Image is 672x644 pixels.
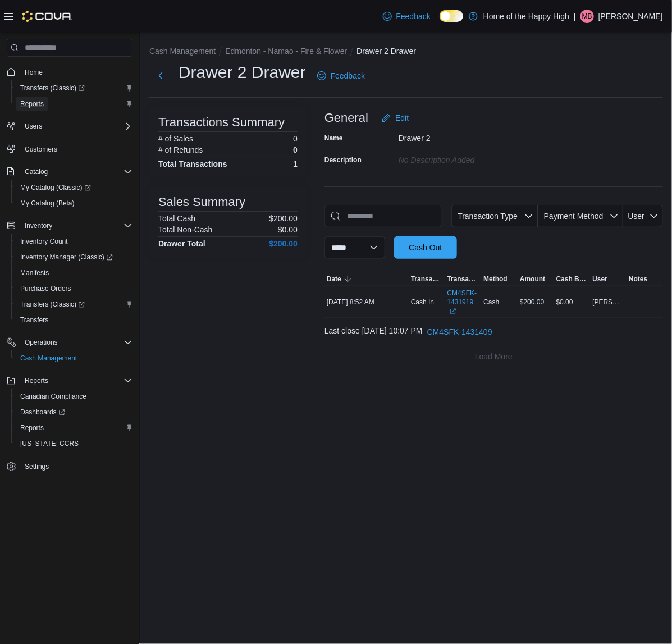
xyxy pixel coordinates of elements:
[2,458,137,474] button: Settings
[423,321,497,343] button: CM4SFK-1431409
[16,437,132,450] span: Washington CCRS
[20,66,47,79] a: Home
[158,225,213,234] h6: Total Non-Cash
[11,80,137,96] a: Transfers (Classic)
[2,218,137,234] button: Inventory
[20,439,79,448] span: [US_STATE] CCRS
[16,81,89,95] a: Transfers (Classic)
[627,272,663,286] button: Notes
[16,282,76,295] a: Purchase Orders
[11,195,137,211] button: My Catalog (Beta)
[628,212,645,221] span: User
[16,250,132,264] span: Inventory Manager (Classic)
[356,47,416,56] button: Drawer 2 Drawer
[483,275,508,284] span: Method
[598,10,663,23] p: [PERSON_NAME]
[158,195,245,209] h3: Sales Summary
[11,249,137,265] a: Inventory Manager (Classic)
[20,316,48,325] span: Transfers
[395,112,409,124] span: Edit
[11,436,137,451] button: [US_STATE] CCRS
[623,205,663,227] button: User
[591,272,627,286] button: User
[20,336,62,349] button: Operations
[574,10,576,23] p: |
[445,272,482,286] button: Transaction #
[158,116,285,129] h3: Transactions Summary
[2,63,137,80] button: Home
[16,97,48,111] a: Reports
[16,421,48,435] a: Reports
[25,338,58,347] span: Operations
[20,423,44,432] span: Reports
[331,70,365,81] span: Feedback
[324,156,362,165] label: Description
[16,197,132,210] span: My Catalog (Beta)
[16,405,132,419] span: Dashboards
[16,437,83,450] a: [US_STATE] CCRS
[20,165,132,179] span: Catalog
[149,47,216,56] button: Cash Management
[324,272,409,286] button: Date
[2,164,137,180] button: Catalog
[20,408,65,417] span: Dashboards
[20,183,91,192] span: My Catalog (Classic)
[149,45,663,59] nav: An example of EuiBreadcrumbs
[544,212,604,221] span: Payment Method
[20,120,132,133] span: Users
[20,354,77,363] span: Cash Management
[20,460,53,473] a: Settings
[16,298,89,311] a: Transfers (Classic)
[25,221,52,230] span: Inventory
[11,296,137,312] a: Transfers (Classic)
[20,237,68,246] span: Inventory Count
[16,235,72,248] a: Inventory Count
[16,81,132,95] span: Transfers (Classic)
[20,459,132,473] span: Settings
[20,165,52,179] button: Catalog
[16,313,53,327] a: Transfers
[2,118,137,134] button: Users
[20,142,132,156] span: Customers
[158,145,203,154] h6: # of Refunds
[409,242,442,253] span: Cash Out
[25,145,57,154] span: Customers
[20,120,47,133] button: Users
[20,268,49,277] span: Manifests
[411,275,443,284] span: Transaction Type
[269,239,298,248] h4: $200.00
[16,351,81,365] a: Cash Management
[16,250,117,264] a: Inventory Manager (Classic)
[483,298,499,307] span: Cash
[11,180,137,195] a: My Catalog (Classic)
[520,298,544,307] span: $200.00
[327,275,341,284] span: Date
[396,11,431,22] span: Feedback
[16,97,132,111] span: Reports
[20,99,44,108] span: Reports
[2,141,137,157] button: Customers
[554,272,591,286] button: Cash Back
[20,374,53,387] button: Reports
[20,374,132,387] span: Reports
[22,11,72,22] img: Cova
[324,321,663,343] div: Last close [DATE] 10:07 PM
[25,122,42,131] span: Users
[593,275,608,284] span: User
[378,5,435,28] a: Feedback
[149,65,172,87] button: Next
[16,351,132,365] span: Cash Management
[11,389,137,404] button: Canadian Compliance
[20,219,57,232] button: Inventory
[293,134,298,143] p: 0
[269,214,298,223] p: $200.00
[20,143,62,156] a: Customers
[11,420,137,436] button: Reports
[377,107,413,129] button: Edit
[399,151,549,165] div: No Description added
[450,308,456,315] svg: External link
[11,312,137,328] button: Transfers
[7,59,132,504] nav: Complex example
[16,313,132,327] span: Transfers
[16,181,95,194] a: My Catalog (Classic)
